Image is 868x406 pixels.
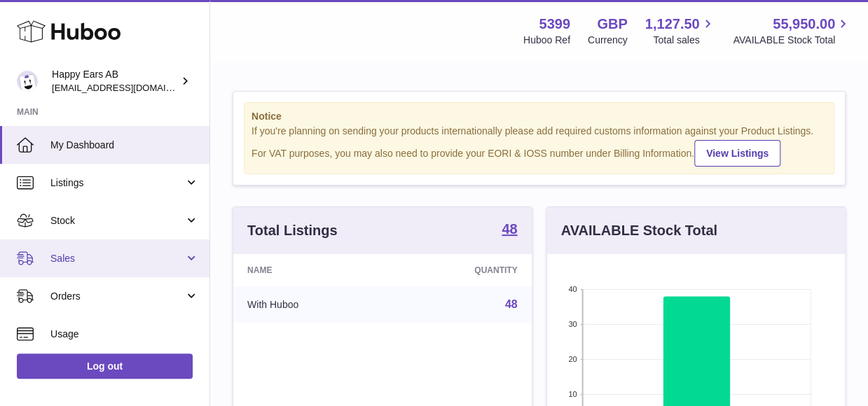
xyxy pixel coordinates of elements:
div: Currency [588,34,628,47]
text: 10 [568,390,577,398]
text: 20 [568,355,577,363]
a: 48 [505,298,518,310]
text: 40 [568,285,577,293]
span: 1,127.50 [645,15,700,34]
strong: 48 [502,222,517,236]
span: Orders [50,290,184,303]
a: 1,127.50 Total sales [645,15,716,47]
span: Listings [50,176,184,190]
td: With Huboo [233,286,390,323]
th: Quantity [390,254,531,286]
div: Happy Ears AB [52,68,178,94]
text: 30 [568,320,577,328]
h3: Total Listings [247,221,338,240]
span: Usage [50,328,199,341]
span: Total sales [653,34,715,47]
div: If you're planning on sending your products internationally please add required customs informati... [252,125,827,167]
span: Stock [50,214,184,227]
strong: GBP [597,15,627,34]
h3: AVAILABLE Stock Total [561,221,717,240]
span: My Dashboard [50,139,199,152]
span: [EMAIL_ADDRESS][DOMAIN_NAME] [52,82,206,93]
a: 48 [502,222,517,239]
img: 3pl@happyearsearplugs.com [17,71,38,92]
th: Name [233,254,390,286]
a: View Listings [694,140,780,167]
strong: 5399 [539,15,570,34]
a: 55,950.00 AVAILABLE Stock Total [733,15,851,47]
strong: Notice [252,110,827,123]
span: Sales [50,252,184,265]
a: Log out [17,353,193,379]
span: 55,950.00 [773,15,835,34]
span: AVAILABLE Stock Total [733,34,851,47]
div: Huboo Ref [523,34,570,47]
